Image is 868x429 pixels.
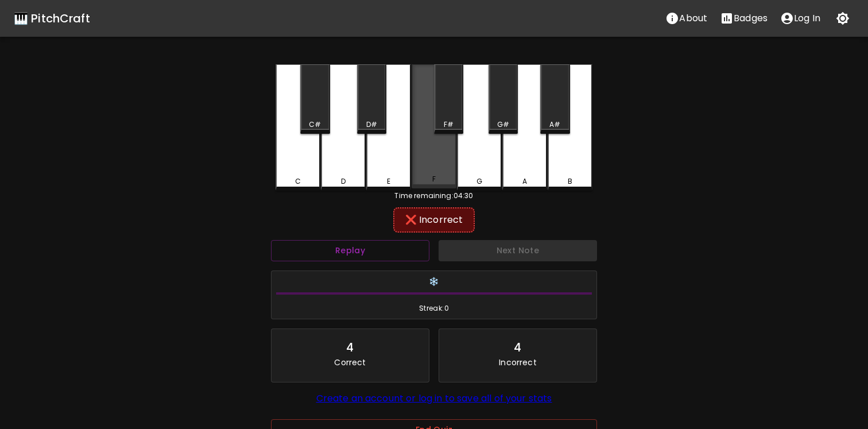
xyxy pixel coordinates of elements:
[774,7,827,30] button: account of current user
[549,119,560,130] div: A#
[444,119,454,130] div: F#
[276,276,592,288] h6: ❄️
[399,213,469,227] div: ❌ Incorrect
[497,119,509,130] div: G#
[276,191,592,201] div: Time remaining: 04:30
[659,7,714,30] button: About
[276,303,592,314] span: Streak: 0
[295,176,301,187] div: C
[476,176,482,187] div: G
[432,174,436,184] div: F
[366,119,377,130] div: D#
[522,176,527,187] div: A
[794,11,820,25] p: Log In
[714,7,774,30] button: Stats
[346,338,354,357] div: 4
[679,11,707,25] p: About
[734,11,768,25] p: Badges
[499,357,536,368] p: Incorrect
[568,176,572,187] div: B
[341,176,346,187] div: D
[271,240,429,261] button: Replay
[309,119,321,130] div: C#
[387,176,390,187] div: E
[334,357,366,368] p: Correct
[14,9,90,28] a: 🎹 PitchCraft
[316,392,552,405] a: Create an account or log in to save all of your stats
[514,338,521,357] div: 4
